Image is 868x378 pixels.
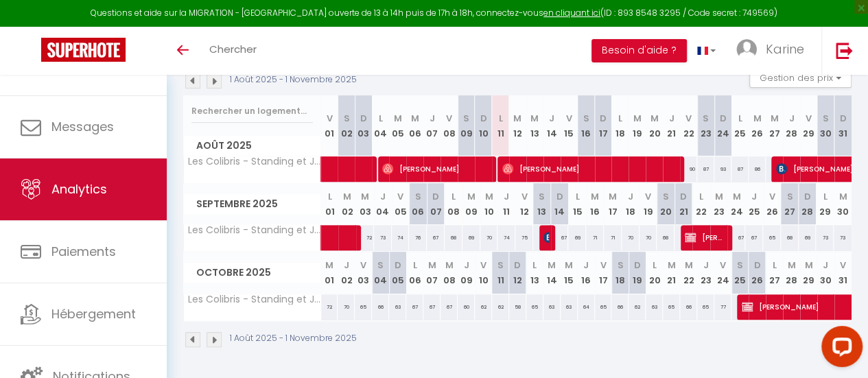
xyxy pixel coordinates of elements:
abbr: M [685,259,693,272]
a: Chercher [199,27,267,75]
th: 07 [423,95,441,156]
div: 76 [409,225,427,250]
th: 24 [714,252,731,294]
abbr: D [556,190,563,203]
th: 17 [595,95,612,156]
th: 04 [374,183,392,225]
th: 04 [372,95,389,156]
div: 66 [372,294,389,320]
div: 86 [749,156,766,182]
abbr: V [720,259,726,272]
th: 27 [781,183,799,225]
span: Messages [51,118,114,135]
th: 17 [595,252,612,294]
abbr: M [787,259,795,272]
th: 07 [427,183,445,225]
th: 20 [646,95,663,156]
abbr: D [395,259,401,272]
th: 23 [710,183,728,225]
abbr: S [415,190,421,203]
abbr: V [645,190,651,203]
th: 31 [834,252,852,294]
th: 09 [458,252,475,294]
div: 62 [492,294,509,320]
abbr: S [583,112,589,125]
span: Août 2025 [184,136,320,156]
abbr: M [530,112,539,125]
abbr: M [633,112,642,125]
abbr: V [600,259,606,272]
div: 67 [727,225,745,250]
th: 29 [800,95,817,156]
span: Karine [766,40,804,58]
th: 03 [355,252,372,294]
div: 64 [578,294,595,320]
th: 12 [509,95,526,156]
span: [PERSON_NAME] [502,156,679,182]
div: 72 [321,294,338,320]
abbr: D [804,190,810,203]
a: en cliquant ici [543,7,600,19]
abbr: S [377,259,384,272]
abbr: M [668,259,676,272]
abbr: M [467,190,476,203]
th: 06 [409,183,427,225]
abbr: V [521,190,527,203]
th: 27 [766,95,783,156]
th: 01 [321,95,338,156]
abbr: D [680,190,687,203]
abbr: L [532,259,537,272]
span: Paiements [51,243,116,260]
abbr: D [514,259,521,272]
div: 67 [551,225,569,250]
abbr: J [628,190,633,203]
abbr: J [504,190,509,203]
abbr: D [720,112,727,125]
abbr: V [480,259,486,272]
th: 14 [551,183,569,225]
abbr: V [446,112,452,125]
th: 28 [783,252,800,294]
div: 63 [389,294,406,320]
abbr: J [751,190,757,203]
abbr: S [823,112,829,125]
abbr: M [732,190,740,203]
abbr: L [413,259,417,272]
abbr: V [566,112,572,125]
abbr: D [480,112,486,125]
th: 20 [646,252,663,294]
img: logout [836,42,853,59]
abbr: M [591,190,599,203]
th: 26 [749,252,766,294]
abbr: M [753,112,761,125]
th: 09 [462,183,480,225]
th: 23 [697,95,714,156]
div: 70 [622,225,640,250]
th: 30 [817,252,834,294]
th: 06 [406,95,423,156]
span: Chercher [209,42,257,56]
abbr: J [669,112,675,125]
span: Septembre 2025 [184,194,320,214]
abbr: L [379,112,383,125]
span: [PERSON_NAME] [382,156,491,182]
div: 77 [714,294,731,320]
th: 21 [663,252,680,294]
th: 19 [629,252,646,294]
th: 03 [356,183,374,225]
abbr: M [484,190,493,203]
abbr: L [823,190,827,203]
abbr: J [430,112,435,125]
abbr: S [617,259,623,272]
th: 28 [783,95,800,156]
div: 70 [640,225,657,250]
abbr: M [838,190,847,203]
div: 65 [763,225,781,250]
abbr: V [840,259,846,272]
div: 93 [714,156,731,182]
abbr: S [497,259,504,272]
th: 22 [692,183,710,225]
abbr: D [840,112,847,125]
div: 67 [406,294,423,320]
abbr: S [663,190,669,203]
